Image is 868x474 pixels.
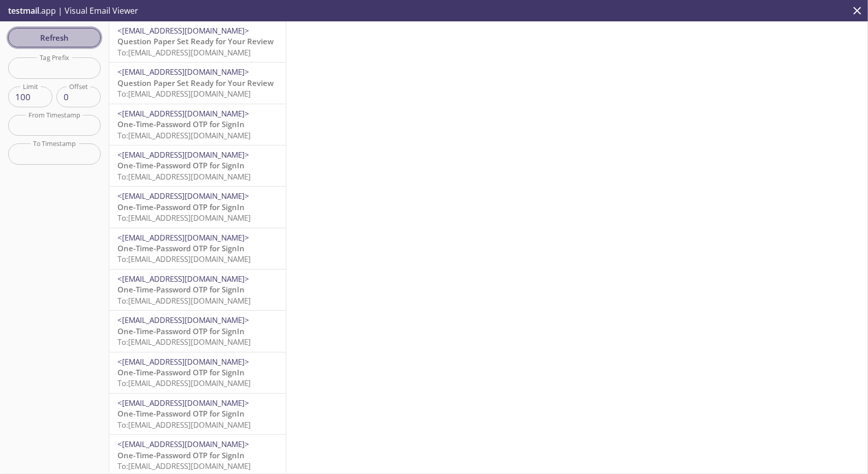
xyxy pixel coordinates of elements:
[117,213,251,223] span: To: [EMAIL_ADDRESS][DOMAIN_NAME]
[109,187,286,227] div: <[EMAIL_ADDRESS][DOMAIN_NAME]>One-Time-Password OTP for SignInTo:[EMAIL_ADDRESS][DOMAIN_NAME]
[117,202,245,212] span: One-Time-Password OTP for SignIn
[117,108,249,118] span: <[EMAIL_ADDRESS][DOMAIN_NAME]>
[109,352,286,393] div: <[EMAIL_ADDRESS][DOMAIN_NAME]>One-Time-Password OTP for SignInTo:[EMAIL_ADDRESS][DOMAIN_NAME]
[117,36,274,46] span: Question Paper Set Ready for Your Review
[117,367,245,377] span: One-Time-Password OTP for SignIn
[117,171,251,182] span: To: [EMAIL_ADDRESS][DOMAIN_NAME]
[117,67,249,77] span: <[EMAIL_ADDRESS][DOMAIN_NAME]>
[117,25,249,36] span: <[EMAIL_ADDRESS][DOMAIN_NAME]>
[117,357,249,367] span: <[EMAIL_ADDRESS][DOMAIN_NAME]>
[117,78,274,88] span: Question Paper Set Ready for Your Review
[8,28,101,47] button: Refresh
[117,295,251,306] span: To: [EMAIL_ADDRESS][DOMAIN_NAME]
[109,21,286,62] div: <[EMAIL_ADDRESS][DOMAIN_NAME]>Question Paper Set Ready for Your ReviewTo:[EMAIL_ADDRESS][DOMAIN_N...
[117,337,251,347] span: To: [EMAIL_ADDRESS][DOMAIN_NAME]
[117,130,251,140] span: To: [EMAIL_ADDRESS][DOMAIN_NAME]
[117,461,251,471] span: To: [EMAIL_ADDRESS][DOMAIN_NAME]
[117,326,245,336] span: One-Time-Password OTP for SignIn
[117,420,251,430] span: To: [EMAIL_ADDRESS][DOMAIN_NAME]
[109,311,286,351] div: <[EMAIL_ADDRESS][DOMAIN_NAME]>One-Time-Password OTP for SignInTo:[EMAIL_ADDRESS][DOMAIN_NAME]
[117,439,249,449] span: <[EMAIL_ADDRESS][DOMAIN_NAME]>
[109,145,286,186] div: <[EMAIL_ADDRESS][DOMAIN_NAME]>One-Time-Password OTP for SignInTo:[EMAIL_ADDRESS][DOMAIN_NAME]
[117,232,249,243] span: <[EMAIL_ADDRESS][DOMAIN_NAME]>
[109,63,286,103] div: <[EMAIL_ADDRESS][DOMAIN_NAME]>Question Paper Set Ready for Your ReviewTo:[EMAIL_ADDRESS][DOMAIN_N...
[117,284,245,294] span: One-Time-Password OTP for SignIn
[117,47,251,57] span: To: [EMAIL_ADDRESS][DOMAIN_NAME]
[117,274,249,284] span: <[EMAIL_ADDRESS][DOMAIN_NAME]>
[16,31,93,44] span: Refresh
[117,191,249,201] span: <[EMAIL_ADDRESS][DOMAIN_NAME]>
[8,5,39,16] span: testmail
[117,450,245,460] span: One-Time-Password OTP for SignIn
[117,408,245,419] span: One-Time-Password OTP for SignIn
[109,228,286,269] div: <[EMAIL_ADDRESS][DOMAIN_NAME]>One-Time-Password OTP for SignInTo:[EMAIL_ADDRESS][DOMAIN_NAME]
[117,119,245,129] span: One-Time-Password OTP for SignIn
[117,315,249,325] span: <[EMAIL_ADDRESS][DOMAIN_NAME]>
[117,160,245,170] span: One-Time-Password OTP for SignIn
[117,398,249,408] span: <[EMAIL_ADDRESS][DOMAIN_NAME]>
[109,270,286,310] div: <[EMAIL_ADDRESS][DOMAIN_NAME]>One-Time-Password OTP for SignInTo:[EMAIL_ADDRESS][DOMAIN_NAME]
[117,254,251,264] span: To: [EMAIL_ADDRESS][DOMAIN_NAME]
[117,378,251,388] span: To: [EMAIL_ADDRESS][DOMAIN_NAME]
[109,394,286,434] div: <[EMAIL_ADDRESS][DOMAIN_NAME]>One-Time-Password OTP for SignInTo:[EMAIL_ADDRESS][DOMAIN_NAME]
[117,88,251,99] span: To: [EMAIL_ADDRESS][DOMAIN_NAME]
[109,104,286,145] div: <[EMAIL_ADDRESS][DOMAIN_NAME]>One-Time-Password OTP for SignInTo:[EMAIL_ADDRESS][DOMAIN_NAME]
[117,243,245,253] span: One-Time-Password OTP for SignIn
[117,150,249,160] span: <[EMAIL_ADDRESS][DOMAIN_NAME]>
